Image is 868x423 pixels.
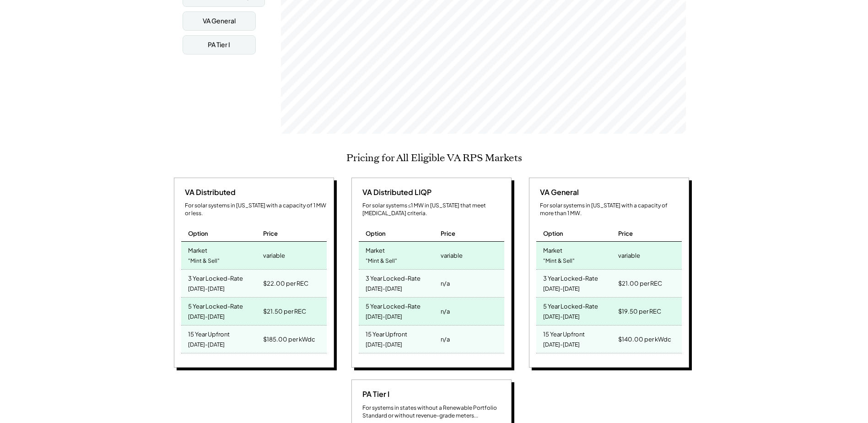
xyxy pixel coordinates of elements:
div: $140.00 per kWdc [618,333,671,346]
div: Price [263,229,278,238]
div: 15 Year Upfront [366,328,407,338]
div: $19.50 per REC [618,305,661,318]
div: "Mint & Sell" [543,255,575,267]
div: 15 Year Upfront [188,328,230,338]
div: [DATE]-[DATE] [366,339,402,351]
div: Option [543,229,563,238]
div: [DATE]-[DATE] [188,283,225,295]
div: For solar systems in [US_STATE] with a capacity of more than 1 MW. [540,202,682,217]
div: "Mint & Sell" [366,255,397,267]
div: n/a [441,333,450,346]
div: "Mint & Sell" [188,255,220,267]
div: $21.50 per REC [263,305,306,318]
div: Market [366,244,385,255]
div: Market [188,244,207,255]
div: $185.00 per kWdc [263,333,315,346]
div: For systems in states without a Renewable Portfolio Standard or without revenue-grade meters... [362,404,504,420]
div: 5 Year Locked-Rate [366,300,421,310]
div: $22.00 per REC [263,277,308,290]
div: Market [543,244,562,255]
div: [DATE]-[DATE] [188,339,225,351]
div: PA Tier I [208,40,230,49]
div: For solar systems ≤1 MW in [US_STATE] that meet [MEDICAL_DATA] criteria. [362,202,504,217]
div: For solar systems in [US_STATE] with a capacity of 1 MW or less. [185,202,327,217]
div: [DATE]-[DATE] [543,339,580,351]
h2: Pricing for All Eligible VA RPS Markets [346,152,522,164]
div: n/a [441,305,450,318]
div: 3 Year Locked-Rate [366,272,421,282]
div: [DATE]-[DATE] [543,311,580,323]
div: Option [366,229,386,238]
div: variable [263,249,285,262]
div: 15 Year Upfront [543,328,585,338]
div: VA General [536,187,579,197]
div: VA Distributed [181,187,236,197]
div: variable [441,249,463,262]
div: Option [188,229,208,238]
div: Price [441,229,455,238]
div: VA Distributed LIQP [359,187,431,197]
div: [DATE]-[DATE] [366,311,402,323]
div: 3 Year Locked-Rate [543,272,598,282]
div: [DATE]-[DATE] [543,283,580,295]
div: [DATE]-[DATE] [188,311,225,323]
div: 5 Year Locked-Rate [543,300,598,310]
div: $21.00 per REC [618,277,662,290]
div: n/a [441,277,450,290]
div: VA General [203,16,236,26]
div: 3 Year Locked-Rate [188,272,243,282]
div: [DATE]-[DATE] [366,283,402,295]
div: variable [618,249,640,262]
div: 5 Year Locked-Rate [188,300,243,310]
div: Price [618,229,633,238]
div: PA Tier I [359,389,389,399]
